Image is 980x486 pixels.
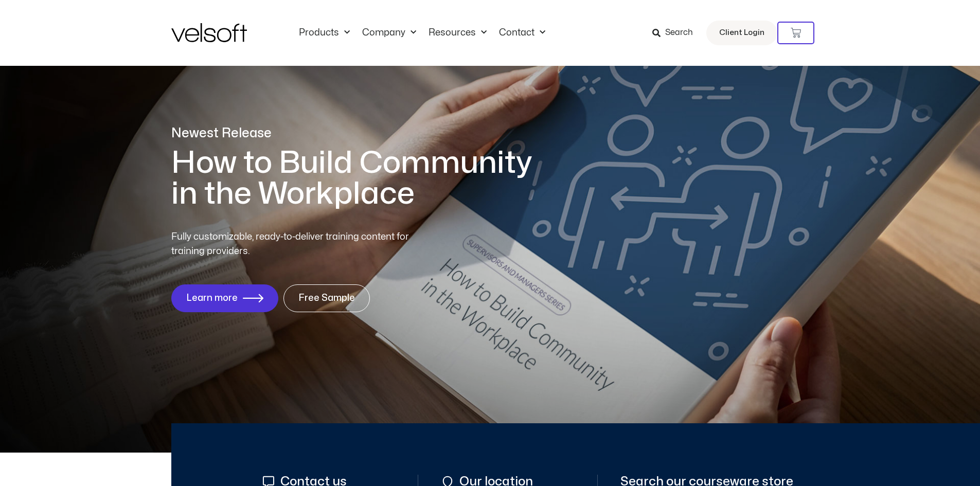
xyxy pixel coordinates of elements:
span: Client Login [719,26,764,40]
span: Free Sample [298,293,355,303]
a: ContactMenu Toggle [493,27,551,39]
a: Client Login [706,21,777,45]
p: Newest Release [171,124,547,142]
a: CompanyMenu Toggle [356,27,422,39]
nav: Menu [293,27,551,39]
a: Learn more [171,284,278,312]
a: ProductsMenu Toggle [293,27,356,39]
h1: How to Build Community in the Workplace [171,148,547,209]
span: Search [665,26,693,40]
a: Search [652,24,700,42]
a: ResourcesMenu Toggle [422,27,493,39]
a: Free Sample [283,284,370,312]
p: Fully customizable, ready-to-deliver training content for training providers. [171,230,427,259]
span: Learn more [186,293,238,303]
img: Velsoft Training Materials [171,23,247,42]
